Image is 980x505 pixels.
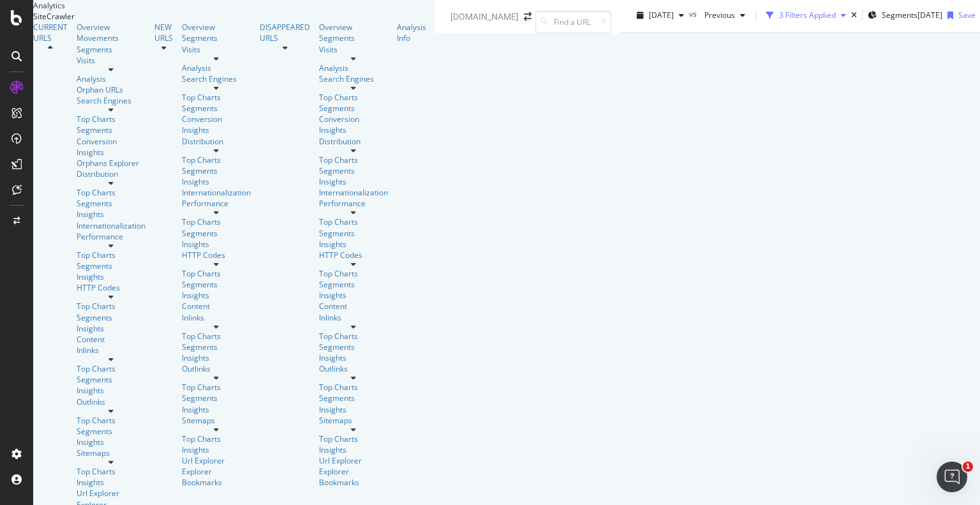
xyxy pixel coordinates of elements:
div: Insights [77,209,145,220]
a: Insights [182,176,251,187]
a: Sitemaps [77,448,145,458]
div: Movements [77,33,145,43]
div: Insights [77,477,145,488]
a: Visits [319,44,388,55]
div: Insights [182,239,251,250]
a: Internationalization [182,187,251,198]
a: Top Charts [319,216,388,227]
div: Insights [182,444,251,455]
a: Insights [319,239,388,250]
span: Segments [882,10,917,20]
div: Explorer Bookmarks [182,466,251,488]
div: Analysis [77,73,145,84]
div: Top Charts [319,268,388,279]
a: Outlinks [77,396,145,407]
div: Segments [77,426,145,437]
a: Insights [77,437,145,448]
span: Previous [699,10,735,20]
div: Inlinks [319,312,388,323]
a: Top Charts [319,155,388,165]
div: Segments [182,342,251,352]
div: Overview [77,22,145,33]
div: arrow-right-arrow-left [524,12,531,21]
div: Overview [182,22,251,33]
a: Top Charts [77,466,145,477]
a: Content [77,334,145,345]
div: Top Charts [182,155,251,165]
a: Inlinks [77,345,145,356]
a: Segments [77,124,145,135]
a: Conversion [182,114,251,124]
a: Sitemaps [319,415,388,426]
div: Content [319,301,388,312]
span: 1 [963,462,973,472]
button: Save [942,5,976,26]
div: times [851,11,857,19]
a: Outlinks [319,363,388,374]
div: Insights [77,271,145,282]
a: Url Explorer [77,488,145,499]
a: Top Charts [319,433,388,444]
a: HTTP Codes [319,250,388,260]
div: Internationalization [319,187,388,198]
a: NEW URLS [154,22,173,43]
a: Distribution [319,136,388,147]
a: Segments [319,279,388,290]
a: Distribution [182,136,251,147]
a: Top Charts [77,363,145,374]
a: Visits [77,55,145,66]
div: Save [958,10,976,20]
div: Url Explorer [182,455,251,466]
a: Segments [319,33,388,43]
a: Segments [77,374,145,385]
a: Insights [182,124,251,135]
a: Segments [319,393,388,403]
div: Insights [77,147,145,158]
a: Url Explorer [319,455,388,466]
a: Insights [77,323,145,334]
a: Segments [77,44,145,55]
div: Insights [182,352,251,363]
a: Distribution [77,169,145,179]
div: 3 Filters Applied [779,10,836,20]
a: Analysis [319,63,388,73]
a: Segments [182,103,251,114]
div: Top Charts [319,92,388,103]
a: Outlinks [182,363,251,374]
a: Insights [319,124,388,135]
div: Segments [182,228,251,239]
a: Segments [77,312,145,323]
a: Orphan URLs [77,84,145,95]
a: Top Charts [182,268,251,279]
a: Top Charts [182,331,251,342]
div: Performance [182,198,251,209]
a: Segments [77,260,145,271]
a: Visits [182,44,251,55]
iframe: Intercom live chat [937,462,967,492]
a: Segments [182,393,251,403]
div: Orphans Explorer [77,158,145,169]
a: HTTP Codes [77,282,145,293]
a: HTTP Codes [182,250,251,260]
div: Segments [182,279,251,290]
button: 3 Filters Applied [761,5,851,26]
a: Search Engines [77,95,145,106]
a: Top Charts [182,216,251,227]
span: 2025 Sep. 5th [649,10,674,20]
a: Conversion [77,136,145,147]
